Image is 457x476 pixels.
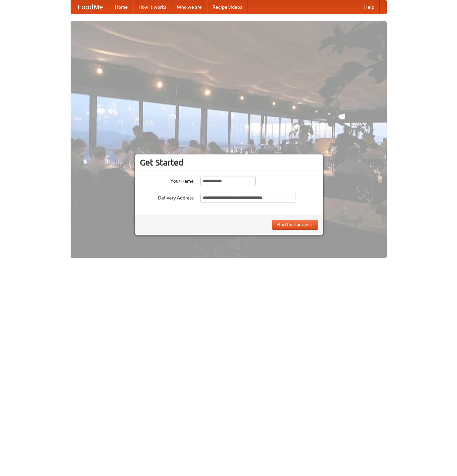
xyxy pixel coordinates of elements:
a: FoodMe [71,0,110,14]
h3: Get Started [140,157,318,168]
a: Home [110,0,133,14]
a: Help [359,0,380,14]
label: Delivery Address [140,193,194,201]
a: Recipe videos [207,0,247,14]
button: Find Restaurants! [272,220,318,230]
label: Your Name [140,176,194,184]
a: How it works [133,0,172,14]
a: Who we are [172,0,207,14]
